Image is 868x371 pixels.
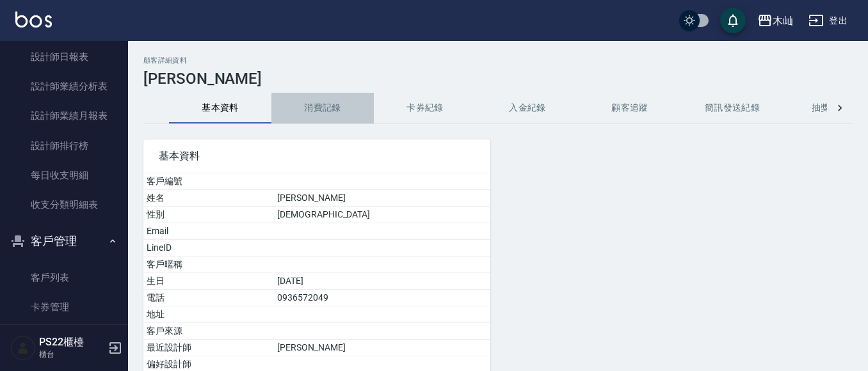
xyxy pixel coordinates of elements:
[5,161,123,190] a: 每日收支明細
[143,190,274,207] td: 姓名
[143,273,274,290] td: 生日
[803,9,853,33] button: 登出
[5,225,123,258] button: 客戶管理
[752,8,798,34] button: 木屾
[5,292,123,322] a: 卡券管理
[274,190,490,207] td: [PERSON_NAME]
[271,93,374,123] button: 消費記錄
[5,42,123,72] a: 設計師日報表
[143,290,274,306] td: 電話
[274,290,490,306] td: 0936572049
[10,335,36,361] img: Person
[5,190,123,219] a: 收支分類明細表
[374,93,476,123] button: 卡券紀錄
[169,93,271,123] button: 基本資料
[143,240,274,257] td: LineID
[5,131,123,161] a: 設計師排行榜
[143,56,853,65] h2: 顧客詳細資料
[159,150,475,162] span: 基本資料
[476,93,579,123] button: 入金紀錄
[15,12,52,28] img: Logo
[143,323,274,340] td: 客戶來源
[39,349,104,360] p: 櫃台
[143,223,274,240] td: Email
[720,8,746,33] button: save
[143,257,274,273] td: 客戶暱稱
[143,306,274,323] td: 地址
[143,340,274,356] td: 最近設計師
[274,340,490,356] td: [PERSON_NAME]
[773,13,793,29] div: 木屾
[274,207,490,223] td: [DEMOGRAPHIC_DATA]
[143,70,853,88] h3: [PERSON_NAME]
[5,101,123,130] a: 設計師業績月報表
[5,263,123,292] a: 客戶列表
[5,322,123,351] a: 入金管理
[5,72,123,101] a: 設計師業績分析表
[39,336,104,349] h5: PS22櫃檯
[274,273,490,290] td: [DATE]
[681,93,784,123] button: 簡訊發送紀錄
[143,207,274,223] td: 性別
[579,93,681,123] button: 顧客追蹤
[143,173,274,190] td: 客戶編號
